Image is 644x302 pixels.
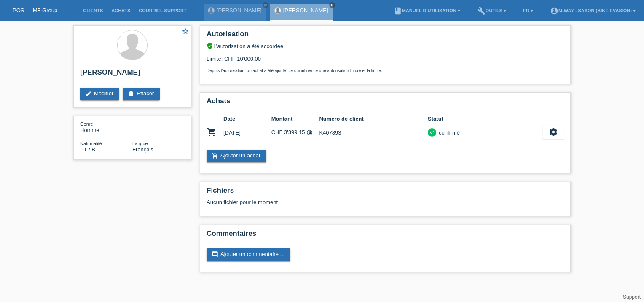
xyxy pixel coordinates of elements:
[217,7,262,13] a: [PERSON_NAME]
[80,121,132,133] div: Homme
[319,114,428,124] th: Numéro de client
[319,124,428,141] td: K407893
[207,68,564,73] p: Depuis l’autorisation, un achat a été ajouté, ce qui influence une autorisation future et la limite.
[13,7,57,13] a: POS — MF Group
[132,146,153,153] span: Français
[207,248,290,261] a: commentAjouter un commentaire ...
[80,146,95,153] span: Portugal / B / 19.09.2011
[263,3,268,7] i: close
[207,43,213,49] i: verified_user
[549,127,558,137] i: settings
[85,90,92,97] i: edit
[182,27,189,36] a: star_border
[207,229,564,242] h2: Commentaires
[271,114,319,124] th: Montant
[207,199,464,205] div: Aucun fichier pour le moment
[223,114,271,124] th: Date
[182,27,189,35] i: star_border
[428,114,543,124] th: Statut
[80,121,93,127] span: Genre
[429,129,435,135] i: check
[79,8,107,13] a: Clients
[546,8,640,13] a: account_circlem-way - Saxon (Bike Evasion) ▾
[263,2,268,8] a: close
[207,43,564,49] div: L’autorisation a été accordée.
[80,88,119,100] a: editModifier
[207,49,564,73] div: Limite: CHF 10'000.00
[223,124,271,141] td: [DATE]
[80,141,102,146] span: Nationalité
[80,68,185,81] h2: [PERSON_NAME]
[207,150,266,162] a: add_shopping_cartAjouter un achat
[207,186,564,199] h2: Fichiers
[283,7,328,13] a: [PERSON_NAME]
[519,8,537,13] a: FR ▾
[436,128,460,137] div: confirmé
[330,3,334,7] i: close
[212,152,218,159] i: add_shopping_cart
[623,294,641,300] a: Support
[329,2,335,8] a: close
[473,8,510,13] a: buildOutils ▾
[123,88,160,100] a: deleteEffacer
[477,7,486,15] i: build
[107,8,134,13] a: Achats
[134,8,191,13] a: Courriel Support
[207,127,217,137] i: POSP00027141
[389,8,464,13] a: bookManuel d’utilisation ▾
[550,7,558,15] i: account_circle
[207,97,564,110] h2: Achats
[132,141,148,146] span: Langue
[271,124,319,141] td: CHF 3'399.15
[306,129,313,136] i: Taux fixes (24 versements)
[394,7,402,15] i: book
[207,30,564,43] h2: Autorisation
[128,90,134,97] i: delete
[212,251,218,258] i: comment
